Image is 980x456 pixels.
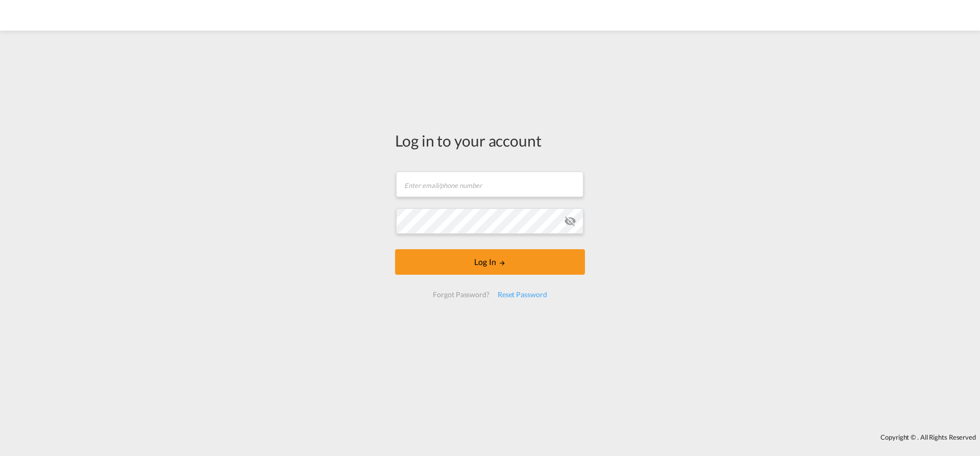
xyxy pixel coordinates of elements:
input: Enter email/phone number [396,172,583,197]
div: Log in to your account [395,130,585,151]
md-icon: icon-eye-off [564,215,576,227]
div: Forgot Password? [429,285,493,304]
button: LOGIN [395,249,585,275]
div: Reset Password [494,285,551,304]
